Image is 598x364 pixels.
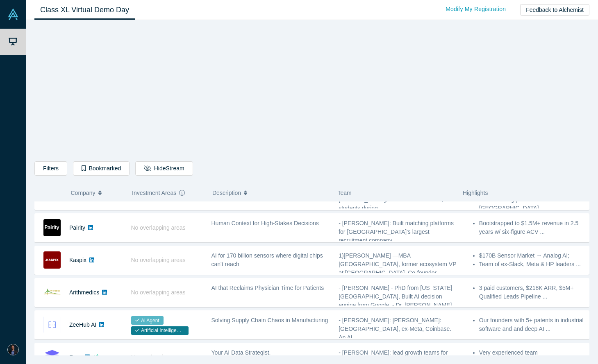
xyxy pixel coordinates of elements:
[211,220,319,226] span: Human Context for High-Stakes Decisions
[198,27,426,155] iframe: Alchemist Class XL Demo Day: Vault
[34,0,135,20] a: Class XL Virtual Demo Day
[520,4,589,16] button: Feedback to Alchemist
[43,284,61,301] img: Arithmedics's Logo
[211,285,324,291] span: AI that Reclaims Physician Time for Patients
[93,354,98,360] svg: dsa ai sparkles
[7,344,19,355] img: Sunil Kunisetty's Account
[479,251,585,260] li: $170B Sensor Market → Analog AI;
[339,220,454,244] span: - [PERSON_NAME]: Built matching platforms for [GEOGRAPHIC_DATA]'s largest recruitment company ...
[211,349,271,356] span: Your AI Data Strategist.
[43,316,61,333] img: ZeeHub AI's Logo
[211,317,328,323] span: Solving Supply Chain Chaos in Manufacturing
[132,184,176,201] span: Investment Areas
[69,289,99,296] a: Arithmedics
[131,316,164,325] span: Ai Agent
[131,289,186,296] span: No overlapping areas
[43,219,61,236] img: Pairity's Logo
[479,316,585,333] li: Our founders with 5+ patents in industrial software and and deep AI ...
[479,195,585,213] li: Pilots with big pharma in [GEOGRAPHIC_DATA] ...
[463,190,488,196] span: Highlights
[339,317,451,341] span: - [PERSON_NAME]: [PERSON_NAME]: [GEOGRAPHIC_DATA], ex-Meta, Coinbase. An AI ...
[479,260,585,269] li: Team of ex-Slack, Meta & HP leaders ...
[479,348,585,357] li: Very experienced team
[479,284,585,301] li: 3 paid customers, $218K ARR, $5M+ Qualified Leads Pipeline ...
[73,161,130,176] button: Bookmarked
[212,184,329,201] button: Description
[339,285,452,317] span: - [PERSON_NAME] - PhD from [US_STATE][GEOGRAPHIC_DATA], Built AI decision engine from Google, - D...
[339,252,456,276] span: 1)[PERSON_NAME] —MBA [GEOGRAPHIC_DATA], former ecosystem VP at [GEOGRAPHIC_DATA]. Co-founder ...
[7,9,19,20] img: Alchemist Vault Logo
[71,184,95,201] span: Company
[135,161,193,176] button: HideStream
[69,354,82,360] a: Fuse
[43,251,61,269] img: Kaspix's Logo
[131,326,189,335] span: Artificial Intelligence
[69,321,96,328] a: ZeeHub AI
[437,2,514,16] a: Modify My Registration
[69,224,85,231] a: Pairity
[71,184,124,201] button: Company
[212,184,241,201] span: Description
[211,252,323,267] span: AI for 170 billion sensors where digital chips can't reach
[131,257,186,263] span: No overlapping areas
[131,224,186,231] span: No overlapping areas
[34,161,67,176] button: Filters
[338,190,352,196] span: Team
[131,354,186,360] span: No overlapping areas
[479,219,585,236] li: Bootstrapped to $1.5M+ revenue in 2.5 years w/ six-figure ACV ...
[69,257,86,263] a: Kaspix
